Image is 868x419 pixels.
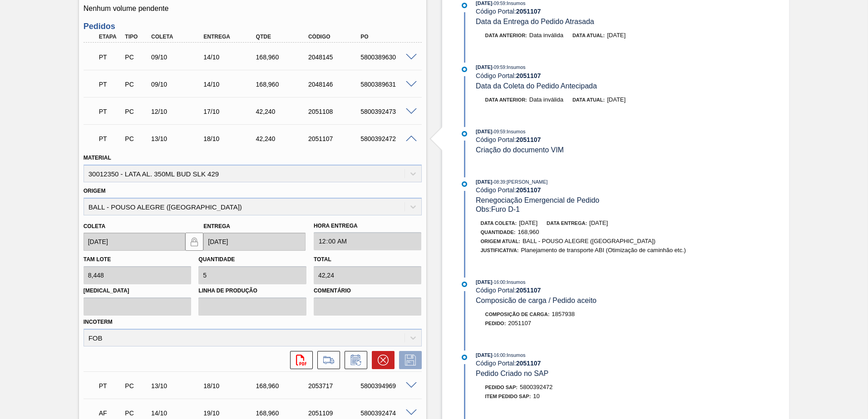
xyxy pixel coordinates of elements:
[201,81,260,88] div: 14/10/2025
[149,81,207,88] div: 09/10/2025
[254,108,312,115] div: 42,240
[123,409,150,417] div: Pedido de Compra
[84,155,111,161] label: Material
[476,72,691,79] div: Código Portal:
[149,382,207,390] div: 13/10/2025
[123,81,150,88] div: Pedido de Compra
[198,284,306,297] label: Linha de Produção
[493,353,505,358] span: - 16:00
[306,81,365,88] div: 2048146
[476,279,492,285] span: [DATE]
[481,220,517,226] span: Data coleta:
[462,282,467,287] img: atual
[529,32,563,39] span: Data inválida
[201,34,260,40] div: Entrega
[306,54,365,61] div: 2048145
[358,54,417,61] div: 5800389630
[508,320,531,326] span: 2051107
[462,131,467,136] img: atual
[516,136,541,143] strong: 2051107
[552,311,575,317] span: 1857938
[99,135,122,142] p: PT
[516,186,541,194] strong: 2051107
[476,360,691,367] div: Código Portal:
[306,409,365,417] div: 2051109
[84,256,111,263] label: Tam lote
[99,382,122,390] p: PT
[485,385,518,390] span: Pedido SAP:
[485,321,506,326] span: Pedido :
[99,81,122,88] p: PT
[395,351,422,369] div: Salvar Pedido
[476,205,520,213] span: Obs: Furo D-1
[97,34,124,40] div: Etapa
[476,129,492,134] span: [DATE]
[84,319,113,325] label: Incoterm
[254,382,312,390] div: 168,960
[99,108,122,115] p: PT
[505,352,526,358] span: : Insumos
[306,382,365,390] div: 2053717
[84,233,186,251] input: dd/mm/yyyy
[462,181,467,187] img: atual
[314,256,331,263] label: Total
[123,135,150,142] div: Pedido de Compra
[254,81,312,88] div: 168,960
[149,108,207,115] div: 12/10/2025
[607,96,626,103] span: [DATE]
[476,186,691,194] div: Código Portal:
[358,81,417,88] div: 5800389631
[286,351,313,369] div: Abrir arquivo PDF
[519,219,538,226] span: [DATE]
[476,64,492,70] span: [DATE]
[149,409,207,417] div: 14/10/2025
[476,287,691,294] div: Código Portal:
[123,34,150,40] div: Tipo
[476,8,691,15] div: Código Portal:
[476,179,492,185] span: [DATE]
[97,102,124,122] div: Pedido em Trânsito
[306,108,365,115] div: 2051108
[84,188,106,194] label: Origem
[99,409,122,417] p: AF
[481,239,520,244] span: Origem Atual:
[314,219,422,233] label: Hora Entrega
[314,284,422,297] label: Comentário
[572,97,605,102] span: Data atual:
[476,196,599,204] span: Renegociação Emergencial de Pedido
[485,97,527,102] span: Data anterior:
[203,223,230,229] label: Entrega
[547,220,587,226] span: Data entrega:
[203,233,306,251] input: dd/mm/yyyy
[505,129,526,134] span: : Insumos
[97,74,124,94] div: Pedido em Trânsito
[84,5,422,13] p: Nenhum volume pendente
[123,54,150,61] div: Pedido de Compra
[481,248,519,253] span: Justificativa:
[84,22,422,31] h3: Pedidos
[254,54,312,61] div: 168,960
[493,1,505,6] span: - 09:59
[505,0,526,6] span: : Insumos
[84,284,192,297] label: [MEDICAL_DATA]
[149,135,207,142] div: 13/10/2025
[516,72,541,79] strong: 2051107
[97,376,124,396] div: Pedido em Trânsito
[516,8,541,15] strong: 2051107
[201,409,260,417] div: 19/10/2025
[516,360,541,367] strong: 2051107
[572,33,605,38] span: Data atual:
[485,394,531,399] span: Item pedido SAP:
[493,65,505,70] span: - 09:59
[306,34,365,40] div: Código
[201,135,260,142] div: 18/10/2025
[358,135,417,142] div: 5800392472
[589,219,608,226] span: [DATE]
[518,229,539,235] span: 168,960
[367,351,395,369] div: Cancelar pedido
[358,409,417,417] div: 5800392474
[254,409,312,417] div: 168,960
[149,34,207,40] div: Coleta
[476,370,548,377] span: Pedido Criado no SAP
[476,352,492,358] span: [DATE]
